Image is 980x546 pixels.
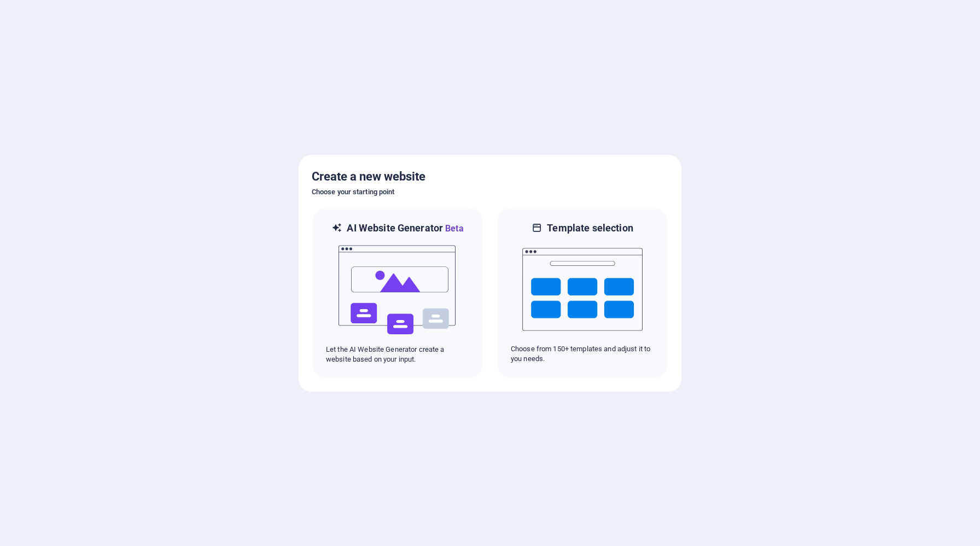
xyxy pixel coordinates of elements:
h6: Template selection [547,222,633,235]
div: Template selectionChoose from 150+ templates and adjust it to you needs. [497,207,668,379]
h6: AI Website Generator [347,222,463,235]
span: Beta [443,223,464,234]
p: Let the AI Website Generator create a website based on your input. [326,345,469,364]
p: Choose from 150+ templates and adjust it to you needs. [511,344,654,364]
div: AI Website GeneratorBetaaiLet the AI Website Generator create a website based on your input. [312,207,483,379]
h5: Create a new website [312,168,668,185]
img: ai [337,235,458,345]
h6: Choose your starting point [312,185,668,199]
